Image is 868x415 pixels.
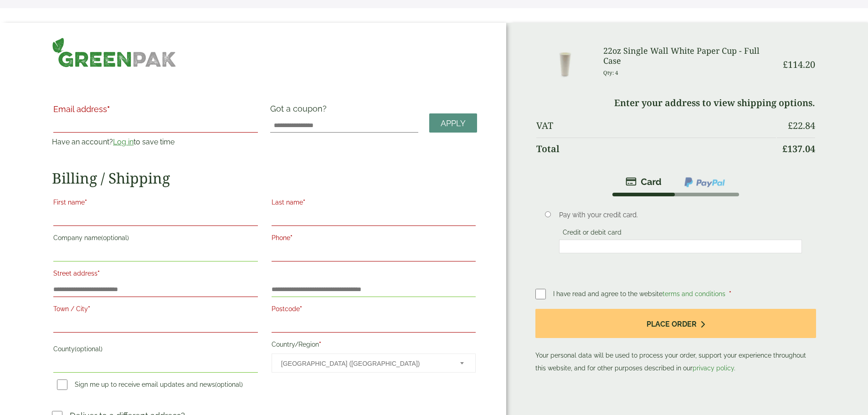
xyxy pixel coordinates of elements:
small: Qty: 4 [603,69,618,76]
p: Have an account? to save time [52,137,259,148]
input: Sign me up to receive email updates and news(optional) [57,379,67,390]
abbr: required [319,341,321,348]
img: GreenPak Supplies [52,37,176,67]
abbr: required [98,270,100,277]
label: First name [53,196,257,211]
label: Last name [272,196,476,211]
th: Total [536,138,776,160]
button: Place order [535,309,816,338]
label: Postcode [272,302,476,318]
bdi: 137.04 [782,143,815,155]
abbr: required [729,290,731,297]
a: privacy policy [693,364,734,372]
img: ppcp-gateway.png [683,176,726,188]
span: (optional) [215,381,243,388]
abbr: required [303,199,305,206]
label: Country/Region [272,338,476,354]
a: Apply [429,113,477,133]
p: Your personal data will be used to process your order, support your experience throughout this we... [535,309,816,375]
abbr: required [88,305,90,313]
span: Country/Region [272,354,476,373]
label: Email address [53,105,257,118]
iframe: Secure card payment input frame [562,242,799,251]
bdi: 22.84 [788,119,815,132]
abbr: required [85,199,87,206]
span: (optional) [101,234,129,241]
abbr: required [300,305,302,313]
label: Town / City [53,302,257,318]
bdi: 114.20 [783,58,815,71]
span: (optional) [75,345,103,353]
h3: 22oz Single Wall White Paper Cup - Full Case [603,46,776,66]
span: £ [788,119,793,132]
span: £ [783,58,788,71]
img: stripe.png [626,176,662,187]
span: United Kingdom (UK) [281,354,448,373]
label: Credit or debit card [559,229,625,239]
a: Log in [113,138,134,146]
span: Apply [441,118,466,128]
th: VAT [536,115,776,137]
span: I have read and agree to the website [553,290,727,297]
h2: Billing / Shipping [52,169,477,187]
label: Got a coupon? [270,104,330,118]
label: Company name [53,231,257,247]
p: Pay with your credit card. [559,210,802,220]
label: County [53,343,257,358]
label: Phone [272,231,476,247]
label: Street address [53,267,257,282]
a: terms and conditions [663,290,725,297]
abbr: required [107,104,110,114]
abbr: required [290,234,293,241]
span: £ [782,143,787,155]
label: Sign me up to receive email updates and news [53,381,247,391]
td: Enter your address to view shipping options. [536,92,815,114]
